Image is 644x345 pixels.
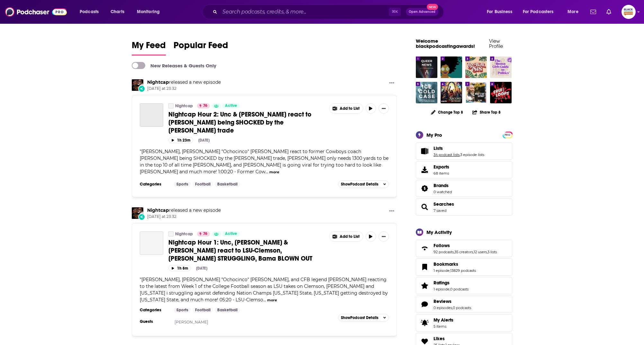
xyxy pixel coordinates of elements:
[504,132,511,137] a: PRO
[472,106,501,118] button: Share Top 8
[225,231,237,237] span: Active
[452,306,453,310] span: ,
[434,250,454,254] a: 92 podcasts
[465,82,487,103] a: What's Ray Saying?
[465,56,487,78] a: Be Well Sis: The Podcast
[203,103,207,109] span: 76
[453,306,471,310] a: 0 podcasts
[263,297,266,303] span: ...
[418,263,431,272] a: Bookmarks
[454,250,473,254] a: 35 creators
[222,103,240,108] a: Active
[416,277,512,294] span: Ratings
[132,79,143,91] a: Nightcap
[147,207,169,213] a: Nightcap
[450,268,450,273] span: ,
[441,56,462,78] img: Stitch Please
[434,208,446,213] a: 7 saved
[140,231,163,255] a: Nightcap Hour 1: Unc, Ocho & Johnny Manziel react to LSU-Clemson, Arch Manning STRUGGLING, Bama B...
[340,234,360,239] span: Add to List
[75,7,107,17] button: open menu
[416,161,512,178] a: Exports
[174,320,208,324] a: [PERSON_NAME]
[434,298,471,304] a: Reviews
[203,231,207,237] span: 76
[168,238,312,263] span: Nightcap Hour 1: Unc, [PERSON_NAME] & [PERSON_NAME] react to LSU-Clemson, [PERSON_NAME] STRUGGLIN...
[329,104,363,113] button: Show More Button
[604,6,614,17] a: Show notifications dropdown
[490,82,512,103] img: Fruitloops: Serial Killers of Color
[434,152,460,157] a: 34 podcast lists
[523,7,554,16] span: For Podcasters
[622,5,636,19] span: Logged in as blackpodcastingawards
[168,137,193,143] button: 1h 23m
[175,103,193,108] a: Nightcap
[140,149,389,175] span: "
[418,203,431,211] a: Searches
[215,307,240,313] a: Basketball
[487,7,512,16] span: For Business
[473,250,474,254] span: ,
[427,108,467,116] button: Change Top 8
[434,171,449,176] span: 68 items
[409,10,435,13] span: Open Advanced
[416,198,512,216] span: Searches
[147,207,221,213] h3: released a new episode
[487,250,487,254] span: ,
[198,138,210,142] div: [DATE]
[418,165,431,174] span: Exports
[175,231,193,237] a: Nightcap
[416,240,512,257] span: Follows
[338,180,389,188] button: ShowPodcast Details
[147,214,221,220] span: [DATE] at 23:32
[111,7,124,16] span: Charts
[434,164,449,170] span: Exports
[168,238,325,263] a: Nightcap Hour 1: Unc, [PERSON_NAME] & [PERSON_NAME] react to LSU-Clemson, [PERSON_NAME] STRUGGLIN...
[434,336,445,341] span: Likes
[406,8,438,16] button: Open AdvancedNew
[379,231,389,242] button: Show More Button
[434,336,460,341] a: Likes
[418,318,431,327] span: My Alerts
[329,232,363,241] button: Show More Button
[5,6,67,18] a: Podchaser - Follow, Share and Rate Podcasts
[434,261,476,267] a: Bookmarks
[416,296,512,313] span: Reviews
[416,314,512,332] a: My Alerts
[563,7,586,17] button: open menu
[174,307,191,313] a: Sports
[140,103,163,127] a: Nightcap Hour 2: Unc & Ocho react to Jason Garrett being SHOCKED by the Micah Parsons trade
[140,182,169,187] h3: Categories
[140,277,388,303] span: "
[434,145,484,151] a: Lists
[138,85,145,92] div: New Episode
[434,268,450,273] a: 1 episode
[174,182,191,187] a: Sports
[460,152,460,157] span: ,
[434,317,453,323] span: My Alerts
[168,110,311,134] span: Nightcap Hour 2: Unc & [PERSON_NAME] react to [PERSON_NAME] being SHOCKED by the [PERSON_NAME] trade
[138,213,145,220] div: New Episode
[341,315,378,320] span: Show Podcast Details
[197,231,210,237] a: 76
[622,5,636,19] button: Show profile menu
[106,7,128,17] a: Charts
[418,244,431,253] a: Follows
[192,182,213,187] a: Football
[174,40,228,56] a: Popular Feed
[434,280,469,286] a: Ratings
[387,207,397,215] button: Show More Button
[418,300,431,309] a: Reviews
[168,110,325,134] a: Nightcap Hour 2: Unc & [PERSON_NAME] react to [PERSON_NAME] being SHOCKED by the [PERSON_NAME] trade
[338,314,389,322] button: ShowPodcast Details
[434,280,450,286] span: Ratings
[416,82,437,103] img: Ice Cold Case
[132,207,143,219] img: Nightcap
[434,287,450,291] a: 1 episode
[208,4,450,19] div: Search podcasts, credits, & more...
[222,231,240,237] a: Active
[416,258,512,276] span: Bookmarks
